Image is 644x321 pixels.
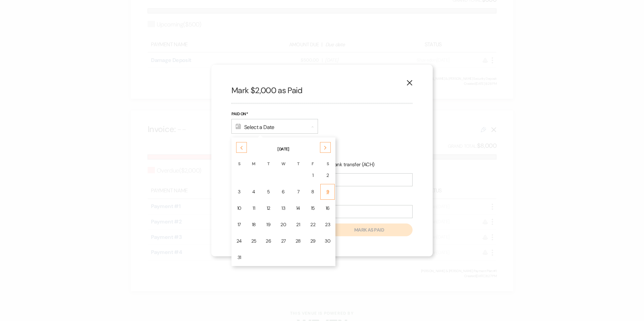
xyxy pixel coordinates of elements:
[232,153,246,167] th: S
[308,160,375,169] label: Online bank transfer (ACH)
[251,221,257,228] div: 18
[320,153,335,167] th: S
[266,188,271,195] div: 5
[280,238,286,245] div: 27
[236,238,242,245] div: 24
[276,153,290,167] th: W
[251,205,257,212] div: 11
[236,254,242,261] div: 31
[280,188,286,195] div: 6
[296,205,301,212] div: 14
[280,221,286,228] div: 20
[326,223,413,236] button: Mark as paid
[296,221,301,228] div: 21
[266,205,271,212] div: 12
[310,221,316,228] div: 22
[266,238,271,245] div: 26
[236,188,242,195] div: 3
[261,153,275,167] th: T
[236,221,242,228] div: 17
[310,238,316,245] div: 29
[325,172,330,179] div: 2
[247,153,261,167] th: M
[325,188,330,195] div: 9
[232,138,335,152] th: [DATE]
[296,188,301,195] div: 7
[310,172,316,179] div: 1
[310,205,316,212] div: 15
[306,153,320,167] th: F
[291,153,305,167] th: T
[236,205,242,212] div: 10
[325,238,330,245] div: 30
[251,238,257,245] div: 25
[231,111,318,118] label: Paid On*
[251,188,257,195] div: 4
[325,221,330,228] div: 23
[325,205,330,212] div: 16
[296,238,301,245] div: 28
[231,119,318,134] div: Select a Date
[310,188,316,195] div: 8
[231,85,413,96] h2: Mark $2,000 as Paid
[266,221,271,228] div: 19
[280,205,286,212] div: 13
